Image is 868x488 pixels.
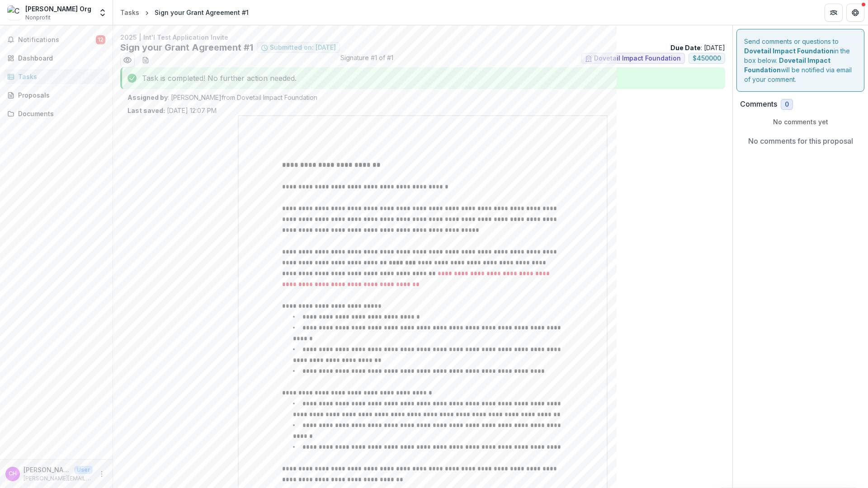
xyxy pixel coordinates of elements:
p: [PERSON_NAME][EMAIL_ADDRESS][DOMAIN_NAME] [24,474,93,483]
p: User [74,466,93,474]
strong: Assigned by [127,94,168,101]
div: Task is completed! No further action needed. [120,67,725,89]
button: download-word-button [138,53,153,67]
span: Submitted on: [DATE] [270,44,336,52]
h2: Sign your Grant Agreement #1 [120,42,253,53]
strong: Dovetail Impact Foundation [744,56,830,74]
span: Dovetail Impact Foundation [594,55,681,62]
p: 2025 | Int'l Test Application Invite [120,33,725,42]
img: Courtney's Org [7,5,22,20]
div: Tasks [18,72,102,81]
div: Sign your Grant Agreement #1 [155,8,249,17]
div: Tasks [120,8,139,17]
button: Get Help [846,4,864,22]
a: Documents [4,106,109,121]
a: Tasks [4,69,109,84]
h2: Comments [740,100,777,108]
button: Partners [825,4,843,22]
nav: breadcrumb [117,6,252,19]
span: Nonprofit [25,14,51,22]
span: 0 [785,101,789,108]
span: $ 450000 [693,55,721,62]
div: Courtney Eker Hardy [9,471,17,477]
p: : [DATE] [670,43,725,52]
div: Proposals [18,90,102,100]
button: Preview 1dbd5308-6009-49d6-8b56-69d3fefe3936.pdf [120,53,135,67]
p: No comments for this proposal [748,136,853,146]
p: [DATE] 12:07 PM [127,106,217,115]
span: Signature #1 of #1 [340,53,393,67]
a: Tasks [117,6,143,19]
div: Dashboard [18,53,102,63]
p: [PERSON_NAME] [PERSON_NAME] [24,465,71,474]
button: More [96,469,107,479]
span: Notifications [18,36,96,44]
p: : [PERSON_NAME] from Dovetail Impact Foundation [127,93,718,102]
a: Dashboard [4,51,109,66]
div: Send comments or questions to in the box below. will be notified via email of your comment. [736,29,864,92]
strong: Dovetail Impact Foundation [744,47,834,55]
strong: Due Date [670,44,701,52]
button: Open entity switcher [96,4,109,22]
span: 12 [96,35,105,44]
a: Proposals [4,88,109,103]
div: [PERSON_NAME] Org [25,4,91,14]
button: Notifications12 [4,33,109,47]
p: No comments yet [740,117,861,127]
div: Documents [18,109,102,118]
strong: Last saved: [127,107,165,114]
